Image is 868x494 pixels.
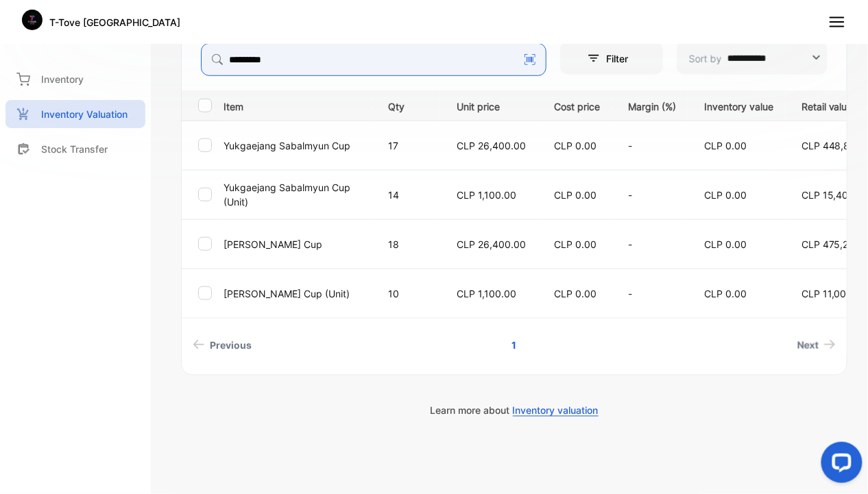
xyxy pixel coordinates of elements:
[41,107,128,121] p: Inventory Valuation
[182,332,847,358] ul: Pagination
[628,237,676,251] p: -
[224,138,371,153] p: Yukgaejang Sabalmyun Cup
[554,238,596,250] span: CLP 0.00
[41,72,84,86] p: Inventory
[41,142,108,156] p: Stock Transfer
[181,403,847,417] p: Learn more about
[792,332,841,358] a: Next page
[49,15,180,29] p: T-Tove [GEOGRAPHIC_DATA]
[628,188,676,202] p: -
[5,135,145,163] a: Stock Transfer
[224,286,371,301] p: [PERSON_NAME] Cup (Unit)
[513,404,599,417] span: Inventory valuation
[388,237,407,251] p: 18
[210,338,252,352] span: Previous
[689,51,722,66] p: Sort by
[628,138,676,153] p: -
[388,138,407,153] p: 17
[677,42,828,75] button: Sort by
[554,97,600,114] p: Cost price
[457,97,526,114] p: Unit price
[457,140,526,151] span: CLP 26,400.00
[388,97,429,114] p: Qty
[388,286,407,301] p: 10
[628,286,676,301] p: -
[554,140,596,151] span: CLP 0.00
[187,332,257,358] a: Previous page
[224,237,371,251] p: [PERSON_NAME] Cup
[22,10,43,30] img: Logo
[628,97,676,114] p: Margin (%)
[457,189,516,201] span: CLP 1,100.00
[457,288,516,299] span: CLP 1,100.00
[704,189,747,201] span: CLP 0.00
[554,189,596,201] span: CLP 0.00
[457,238,526,250] span: CLP 26,400.00
[704,288,747,299] span: CLP 0.00
[704,238,747,250] span: CLP 0.00
[5,65,145,93] a: Inventory
[496,332,533,358] a: Page 1 is your current page
[388,188,407,202] p: 14
[704,97,773,114] p: Inventory value
[224,97,371,114] p: Item
[797,338,819,352] span: Next
[224,180,371,209] p: Yukgaejang Sabalmyun Cup (Unit)
[801,288,868,299] span: CLP 11,000.00
[704,140,747,151] span: CLP 0.00
[554,288,596,299] span: CLP 0.00
[810,436,868,494] iframe: LiveChat chat widget
[5,100,145,128] a: Inventory Valuation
